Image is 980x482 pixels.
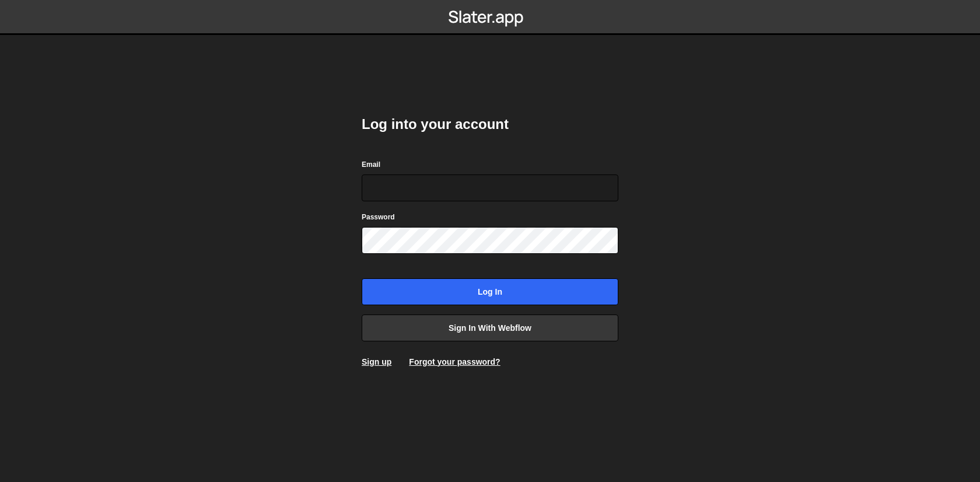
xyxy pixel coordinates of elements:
a: Sign up [362,357,391,366]
label: Email [362,159,380,170]
a: Sign in with Webflow [362,315,618,341]
h2: Log into your account [362,115,618,134]
a: Forgot your password? [409,357,500,366]
input: Log in [362,278,618,305]
label: Password [362,211,395,223]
